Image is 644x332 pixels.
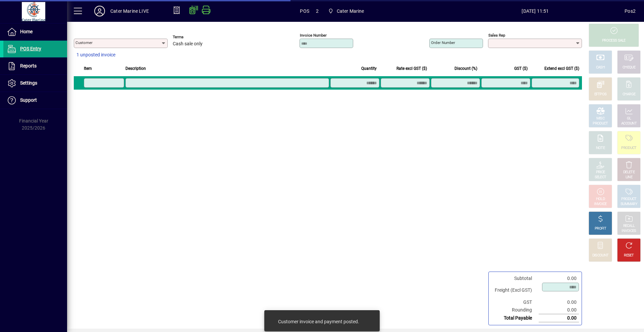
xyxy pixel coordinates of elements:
div: SUMMARY [621,202,637,207]
span: Quantity [361,65,377,72]
td: Total Payable [491,314,539,322]
span: Terms [173,35,213,39]
span: Reports [20,63,37,68]
span: Support [20,97,37,103]
a: Support [3,92,67,109]
span: Settings [20,80,37,86]
td: 0.00 [539,298,579,306]
span: [DATE] 11:51 [446,6,625,16]
td: Rounding [491,306,539,314]
div: Pos2 [625,6,636,16]
td: Subtotal [491,275,539,282]
div: PRODUCT [621,197,636,202]
mat-label: Sales rep [488,33,505,38]
span: POS [300,6,309,16]
button: 1 unposted invoice [74,49,118,61]
a: Settings [3,75,67,92]
a: Reports [3,58,67,75]
div: ACCOUNT [621,121,637,126]
td: GST [491,298,539,306]
div: SELECT [595,175,606,180]
div: DELETE [623,170,635,175]
span: POS Entry [20,46,41,51]
div: INVOICE [594,202,606,207]
div: RECALL [623,224,635,229]
button: Profile [89,5,110,17]
td: 0.00 [539,314,579,322]
div: PRODUCT [621,146,636,151]
div: PROFIT [595,226,606,231]
td: 0.00 [539,275,579,282]
div: PRODUCT [593,121,608,126]
div: DISCOUNT [592,253,608,258]
div: INVOICES [622,229,636,234]
div: RESET [624,253,634,258]
div: GL [627,116,631,121]
span: Cash sale only [173,41,203,47]
span: 1 unposted invoice [76,51,115,58]
span: Description [125,65,146,72]
div: PROCESS SALE [602,38,626,43]
div: LINE [626,175,632,180]
div: Customer invoice and payment posted. [278,318,359,325]
span: Discount (%) [454,65,477,72]
div: CHARGE [623,92,636,97]
span: 2 [316,6,319,16]
span: Extend excl GST ($) [544,65,579,72]
span: Item [84,65,92,72]
div: HOLD [596,197,605,202]
div: CASH [596,65,605,70]
span: GST ($) [514,65,528,72]
span: Home [20,29,33,34]
mat-label: Invoice number [300,33,327,38]
div: PRICE [596,170,605,175]
td: 0.00 [539,306,579,314]
span: Rate excl GST ($) [396,65,427,72]
div: MISC [596,116,604,121]
div: Cater Marine LIVE [110,6,149,16]
div: EFTPOS [594,92,607,97]
mat-label: Customer [75,40,93,45]
td: Freight (Excl GST) [491,282,539,298]
span: Cater Marine [337,6,364,16]
a: Home [3,23,67,40]
mat-label: Order number [431,40,455,45]
span: Cater Marine [325,5,367,17]
div: CHEQUE [623,65,635,70]
div: NOTE [596,146,605,151]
